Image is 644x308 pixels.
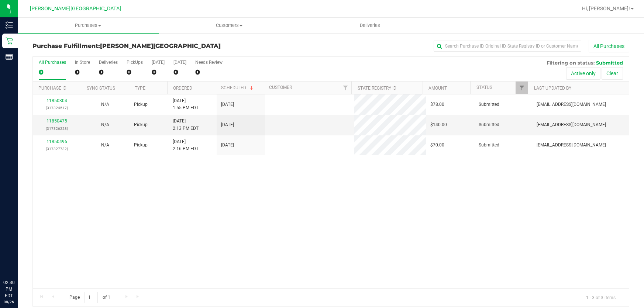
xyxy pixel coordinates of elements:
a: Amount [428,86,447,91]
input: 1 [85,292,98,303]
span: [EMAIL_ADDRESS][DOMAIN_NAME] [537,101,606,108]
span: Not Applicable [101,122,109,127]
div: 0 [75,68,90,76]
button: N/A [101,142,109,149]
span: $70.00 [430,142,444,149]
span: Submitted [479,142,499,149]
span: [EMAIL_ADDRESS][DOMAIN_NAME] [537,142,606,149]
a: Filter [339,82,351,94]
span: Pickup [134,142,148,149]
span: [EMAIL_ADDRESS][DOMAIN_NAME] [537,121,606,128]
a: 11850304 [47,98,67,103]
span: $140.00 [430,121,447,128]
div: 0 [39,68,66,76]
p: (317324517) [37,104,77,111]
div: 0 [127,68,143,76]
button: Active only [566,67,600,80]
span: Deliveries [350,22,390,29]
a: Customer [269,85,292,90]
a: Purchases [18,18,159,33]
a: Type [135,86,145,91]
span: Filtering on status: [547,60,595,66]
div: PickUps [127,60,143,65]
div: 0 [173,68,186,76]
a: Purchase ID [38,86,66,91]
p: (317326228) [37,125,77,132]
button: N/A [101,121,109,128]
a: Status [476,85,492,90]
a: Scheduled [221,85,255,90]
button: N/A [101,101,109,108]
div: Deliveries [99,60,118,65]
inline-svg: Inventory [6,21,13,29]
div: 0 [195,68,223,76]
a: Customers [159,18,300,33]
span: Not Applicable [101,142,109,148]
div: [DATE] [152,60,165,65]
span: [DATE] 2:16 PM EDT [173,138,199,152]
span: [DATE] 2:13 PM EDT [173,118,199,132]
div: 0 [99,68,118,76]
span: [PERSON_NAME][GEOGRAPHIC_DATA] [30,6,121,12]
span: Pickup [134,101,148,108]
span: 1 - 3 of 3 items [580,292,621,303]
div: [DATE] [173,60,186,65]
inline-svg: Retail [6,37,13,45]
span: [PERSON_NAME][GEOGRAPHIC_DATA] [100,42,221,49]
span: Not Applicable [101,102,109,107]
input: Search Purchase ID, Original ID, State Registry ID or Customer Name... [434,41,581,52]
a: State Registry ID [358,86,396,91]
inline-svg: Reports [6,53,13,60]
span: Purchases [18,22,159,29]
div: All Purchases [39,60,66,65]
span: Customers [159,22,299,29]
a: Sync Status [87,86,115,91]
h3: Purchase Fulfillment: [32,43,231,49]
p: (317327732) [37,145,77,152]
span: Page of 1 [63,292,116,303]
a: 11850496 [47,139,67,144]
span: [DATE] [221,142,234,149]
a: Ordered [173,86,192,91]
span: Submitted [479,121,499,128]
div: Needs Review [195,60,223,65]
a: 11850475 [47,118,67,124]
span: Submitted [596,60,623,66]
span: Submitted [479,101,499,108]
a: Last Updated By [534,86,571,91]
span: Hi, [PERSON_NAME]! [582,6,630,11]
span: [DATE] [221,101,234,108]
button: All Purchases [589,40,629,52]
div: 0 [152,68,165,76]
button: Clear [602,67,623,80]
span: [DATE] 1:55 PM EDT [173,97,199,111]
span: Pickup [134,121,148,128]
a: Deliveries [300,18,441,33]
p: 02:30 PM EDT [3,279,14,299]
div: In Store [75,60,90,65]
span: $78.00 [430,101,444,108]
iframe: Resource center [7,249,30,271]
span: [DATE] [221,121,234,128]
a: Filter [516,82,528,94]
p: 08/26 [3,299,14,305]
